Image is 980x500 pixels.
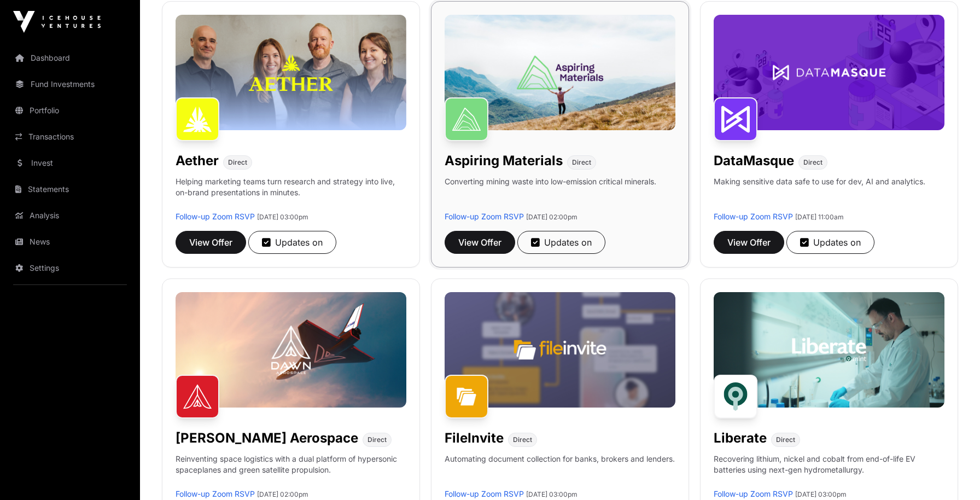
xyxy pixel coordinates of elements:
[795,213,844,221] span: [DATE] 11:00am
[458,236,501,249] span: View Offer
[513,435,532,444] span: Direct
[9,98,131,123] a: Portfolio
[176,375,219,418] img: Dawn Aerospace
[714,97,757,141] img: DataMasque
[367,435,387,444] span: Direct
[714,489,793,498] a: Follow-up Zoom RSVP
[925,447,980,500] iframe: Chat Widget
[176,152,219,170] h1: Aether
[228,158,247,167] span: Direct
[776,435,795,444] span: Direct
[526,213,577,221] span: [DATE] 02:00pm
[714,292,944,408] img: Liberate-Banner.jpg
[262,236,323,249] div: Updates on
[445,176,656,211] p: Converting mining waste into low-emission critical minerals.
[714,15,944,130] img: DataMasque-Banner.jpg
[9,151,131,175] a: Invest
[257,213,308,221] span: [DATE] 03:00pm
[9,256,131,280] a: Settings
[517,231,605,254] button: Updates on
[9,46,131,70] a: Dashboard
[176,176,406,211] p: Helping marketing teams turn research and strategy into live, on-brand presentations in minutes.
[445,97,488,141] img: Aspiring Materials
[445,489,524,498] a: Follow-up Zoom RSVP
[727,236,771,249] span: View Offer
[176,15,406,130] img: Aether-Banner.jpg
[176,97,219,141] img: Aether
[445,292,675,408] img: File-Invite-Banner.jpg
[786,231,874,254] button: Updates on
[714,212,793,221] a: Follow-up Zoom RSVP
[257,490,308,498] span: [DATE] 02:00pm
[445,231,515,254] button: View Offer
[9,72,131,96] a: Fund Investments
[531,236,592,249] div: Updates on
[445,212,524,221] a: Follow-up Zoom RSVP
[795,490,847,498] span: [DATE] 03:00pm
[445,454,675,489] p: Automating document collection for banks, brokers and lenders.
[176,489,255,498] a: Follow-up Zoom RSVP
[13,11,101,33] img: Icehouse Ventures Logo
[714,176,925,211] p: Making sensitive data safe to use for dev, AI and analytics.
[176,429,358,447] h1: [PERSON_NAME] Aerospace
[176,231,246,254] button: View Offer
[714,231,784,254] button: View Offer
[176,212,255,221] a: Follow-up Zoom RSVP
[248,231,336,254] button: Updates on
[176,454,406,489] p: Reinventing space logistics with a dual platform of hypersonic spaceplanes and green satellite pr...
[9,125,131,149] a: Transactions
[9,177,131,201] a: Statements
[800,236,861,249] div: Updates on
[445,152,563,170] h1: Aspiring Materials
[803,158,822,167] span: Direct
[714,429,767,447] h1: Liberate
[714,375,757,418] img: Liberate
[9,204,131,228] a: Analysis
[9,230,131,254] a: News
[526,490,577,498] span: [DATE] 03:00pm
[445,429,504,447] h1: FileInvite
[189,236,232,249] span: View Offer
[572,158,591,167] span: Direct
[714,454,944,489] p: Recovering lithium, nickel and cobalt from end-of-life EV batteries using next-gen hydrometallurgy.
[176,292,406,408] img: Dawn-Banner.jpg
[445,15,675,130] img: Aspiring-Banner.jpg
[714,152,794,170] h1: DataMasque
[445,375,488,418] img: FileInvite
